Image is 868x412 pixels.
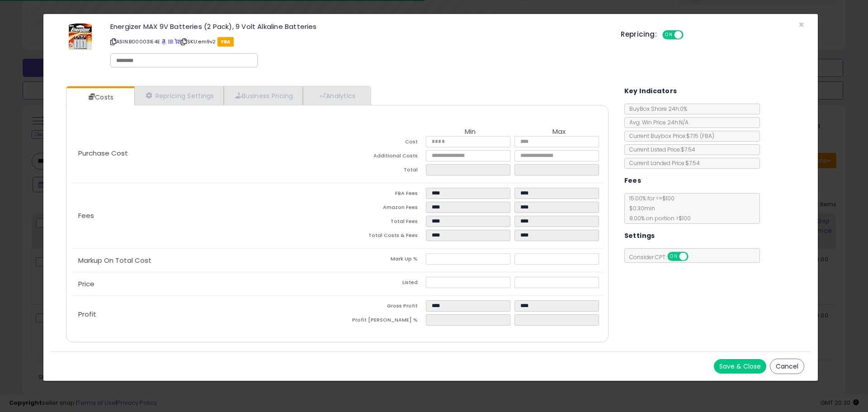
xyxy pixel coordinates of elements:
[625,146,695,153] span: Current Listed Price: $7.54
[224,86,303,105] a: Business Pricing
[71,311,337,318] p: Profit
[168,38,173,45] a: All offer listings
[337,253,426,267] td: Mark Up %
[337,314,426,328] td: Profit [PERSON_NAME] %
[625,118,689,126] span: Avg. Win Price 24h: N/A
[625,194,691,222] span: 15.00 % for <= $100
[337,150,426,164] td: Additional Costs
[514,128,603,136] th: Max
[798,18,804,31] span: ×
[217,37,234,47] span: FBA
[71,150,337,157] p: Purchase Cost
[337,300,426,314] td: Gross Profit
[625,159,700,167] span: Current Landed Price: $7.54
[71,212,337,219] p: Fees
[624,230,655,242] h5: Settings
[71,280,337,288] p: Price
[624,175,642,186] h5: Fees
[161,38,166,45] a: BuyBox page
[686,132,714,140] span: $7.15
[687,253,701,260] span: OFF
[714,359,766,374] button: Save & Close
[110,23,607,30] h3: Energizer MAX 9V Batteries (2 Pack), 9 Volt Alkaline Batteries
[175,38,179,45] a: Your listing only
[426,128,514,136] th: Min
[621,31,657,38] h5: Repricing:
[303,86,370,105] a: Analytics
[337,164,426,178] td: Total
[337,216,426,230] td: Total Fees
[337,230,426,244] td: Total Costs & Fees
[668,253,679,260] span: ON
[110,34,607,49] p: ASIN: B00003IE4E | SKU: em9v2
[625,214,691,222] span: 8.00 % on portion > $100
[663,31,675,39] span: ON
[625,105,687,113] span: BuyBox Share 24h: 0%
[68,23,92,50] img: 51xz1N9ieeL._SL60_.jpg
[625,132,714,140] span: Current Buybox Price:
[337,277,426,291] td: Listed
[625,204,655,212] span: $0.30 min
[624,85,677,97] h5: Key Indicators
[66,88,133,106] a: Costs
[134,86,224,105] a: Repricing Settings
[337,188,426,202] td: FBA Fees
[337,136,426,150] td: Cost
[682,31,697,39] span: OFF
[700,132,714,140] span: ( FBA )
[337,202,426,216] td: Amazon Fees
[770,359,804,374] button: Cancel
[71,257,337,264] p: Markup On Total Cost
[625,253,700,261] span: Consider CPT:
